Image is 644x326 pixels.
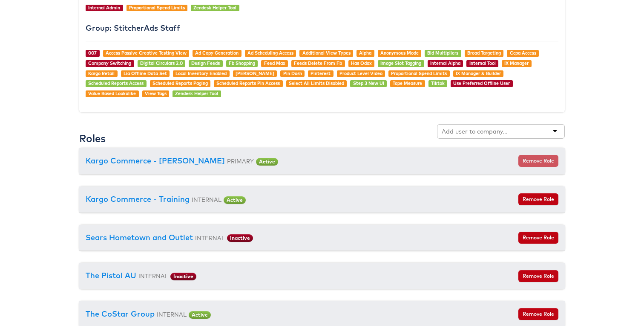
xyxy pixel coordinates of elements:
[229,60,255,66] a: Fb Shopping
[289,80,344,86] a: Select All Limits Disabled
[431,80,445,86] a: Tiktok
[79,133,106,144] h3: Roles
[391,70,447,76] a: Proportional Spend Limits
[236,70,274,76] a: [PERSON_NAME]
[353,80,384,86] a: Step 3 New UI
[247,50,293,56] a: Ad Scheduling Access
[170,273,196,280] span: Inactive
[442,127,509,136] input: Add user to company...
[467,50,501,56] a: Broad Targeting
[518,155,558,167] button: Remove Role
[518,308,558,320] button: Remove Role
[191,60,220,66] a: Design Feeds
[216,80,280,86] a: Scheduled Reports Pin Access
[192,196,221,203] small: INTERNAL
[88,80,144,86] a: Scheduled Reports Access
[106,50,187,56] a: Access Passive Creative Testing View
[283,70,302,76] a: Pin Dash
[86,24,558,32] h4: Group: StitcherAds Staff
[175,90,218,96] a: Zendesk Helper Tool
[195,50,239,56] a: Ad Copy Generation
[504,60,529,66] a: IX Manager
[157,311,187,318] small: INTERNAL
[380,60,421,66] a: Image Slot Tagging
[175,70,227,76] a: Local Inventory Enabled
[310,70,331,76] a: Pinterest
[510,50,536,56] a: Ccpa Access
[86,233,193,242] a: Sears Hometown and Outlet
[124,70,167,76] a: Lia Offline Data Set
[339,70,382,76] a: Product Level Video
[294,60,342,66] a: Feeds Delete From Fb
[88,90,136,96] a: Value Based Lookalike
[380,50,419,56] a: Anonymous Mode
[138,272,168,279] small: INTERNAL
[456,70,501,76] a: IX Manager & Builder
[86,194,190,204] a: Kargo Commerce - Training
[224,196,246,204] span: Active
[189,311,211,319] span: Active
[227,234,253,242] span: Inactive
[88,60,131,66] a: Company Switching
[140,60,183,66] a: Digital Circulars 2.0
[427,50,458,56] a: Bid Multipliers
[302,50,351,56] a: Additional View Types
[518,193,558,205] button: Remove Role
[145,90,167,96] a: View Tags
[256,158,278,166] span: Active
[430,60,460,66] a: Internal Alpha
[86,271,136,280] a: The Pistol AU
[86,309,155,319] a: The CoStar Group
[88,50,97,56] a: 007
[359,50,371,56] a: Alpha
[88,70,115,76] a: Kargo Retail
[393,80,422,86] a: Tape Measure
[469,60,496,66] a: Internal Tool
[227,157,254,165] small: PRIMARY
[264,60,285,66] a: Feed Max
[195,234,225,242] small: INTERNAL
[518,232,558,244] button: Remove Role
[351,60,372,66] a: Has Odax
[518,270,558,282] button: Remove Role
[88,5,120,11] a: Internal Admin
[152,80,208,86] a: Scheduled Reports Paging
[193,5,236,11] a: Zendesk Helper Tool
[453,80,510,86] a: Use Preferred Offline User
[129,5,185,11] a: Proportional Spend Limits
[86,156,225,166] a: Kargo Commerce - [PERSON_NAME]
